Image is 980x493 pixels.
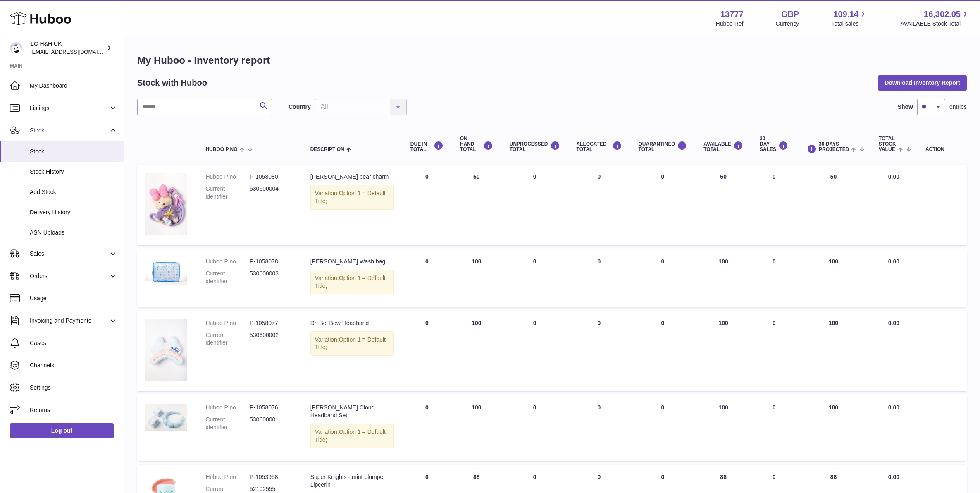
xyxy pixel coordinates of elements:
[833,9,858,20] span: 109.14
[310,319,394,327] div: Dr. Bel Bow Headband
[925,147,959,152] div: Action
[205,185,250,201] dt: Current identifier
[888,320,899,326] span: 0.00
[898,103,913,111] label: Show
[716,20,744,28] div: Huboo Ref
[452,311,501,392] td: 100
[315,336,386,351] span: Option 1 = Default Title;
[205,147,237,152] span: Huboo P no
[781,9,799,20] strong: GBP
[310,473,394,489] div: Super Knights - mint plumper Lipcerin
[145,404,187,431] img: product image
[949,103,967,111] span: entries
[310,147,344,152] span: Description
[501,311,568,392] td: 0
[30,250,109,258] span: Sales
[137,77,207,89] h2: Stock with Huboo
[577,141,622,152] div: ALLOCATED Total
[30,188,117,196] span: Add Stock
[703,141,743,152] div: AVAILABLE Total
[796,249,870,307] td: 100
[751,311,796,392] td: 0
[819,141,849,152] span: 30 DAYS PROJECTED
[695,395,751,461] td: 100
[900,9,970,28] a: 16,302.05 AVAILABLE Stock Total
[250,185,294,201] dd: 530600004
[250,404,294,412] dd: P-1058076
[250,473,294,481] dd: P-1053958
[888,258,899,265] span: 0.00
[831,9,868,28] a: 109.14 Total sales
[661,474,664,480] span: 0
[30,127,109,134] span: Stock
[878,75,967,90] button: Download Inventory Report
[695,165,751,245] td: 50
[205,173,250,181] dt: Huboo P no
[31,40,105,56] div: LG H&H UK
[310,185,394,210] div: Variation:
[720,9,744,20] strong: 13777
[796,395,870,461] td: 100
[30,148,117,156] span: Stock
[460,136,493,153] div: ON HAND Total
[250,270,294,285] dd: 530600003
[452,395,501,461] td: 100
[10,42,22,54] img: veechen@lghnh.co.uk
[205,270,250,285] dt: Current identifier
[751,165,796,245] td: 0
[510,141,560,152] div: UNPROCESSED Total
[205,473,250,481] dt: Huboo P no
[452,249,501,307] td: 100
[310,258,394,266] div: [PERSON_NAME] Wash bag
[402,311,452,392] td: 0
[501,249,568,307] td: 0
[831,20,868,28] span: Total sales
[205,258,250,266] dt: Huboo P no
[250,416,294,431] dd: 530600001
[30,272,109,280] span: Orders
[315,428,386,443] span: Option 1 = Default Title;
[776,20,799,28] div: Currency
[751,395,796,461] td: 0
[402,165,452,245] td: 0
[452,165,501,245] td: 50
[695,311,751,392] td: 100
[30,384,117,392] span: Settings
[888,173,899,180] span: 0.00
[501,395,568,461] td: 0
[796,311,870,392] td: 100
[30,361,117,369] span: Channels
[568,165,630,245] td: 0
[289,103,311,111] label: Country
[501,165,568,245] td: 0
[30,406,117,414] span: Returns
[661,404,664,411] span: 0
[796,165,870,245] td: 50
[30,317,109,325] span: Invoicing and Payments
[250,331,294,347] dd: 530600002
[888,474,899,480] span: 0.00
[30,339,117,347] span: Cases
[568,311,630,392] td: 0
[250,258,294,266] dd: P-1058078
[888,404,899,411] span: 0.00
[205,404,250,412] dt: Huboo P no
[900,20,970,28] span: AVAILABLE Stock Total
[137,54,967,67] h1: My Huboo - Inventory report
[751,249,796,307] td: 0
[568,395,630,461] td: 0
[30,229,117,237] span: ASN Uploads
[402,395,452,461] td: 0
[310,173,394,181] div: [PERSON_NAME] bear charm
[695,249,751,307] td: 100
[145,319,187,381] img: product image
[205,416,250,431] dt: Current identifier
[145,173,187,235] img: product image
[30,208,117,216] span: Delivery History
[31,48,122,55] span: [EMAIL_ADDRESS][DOMAIN_NAME]
[250,173,294,181] dd: P-1058080
[205,331,250,347] dt: Current identifier
[402,249,452,307] td: 0
[310,331,394,356] div: Variation:
[30,104,109,112] span: Listings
